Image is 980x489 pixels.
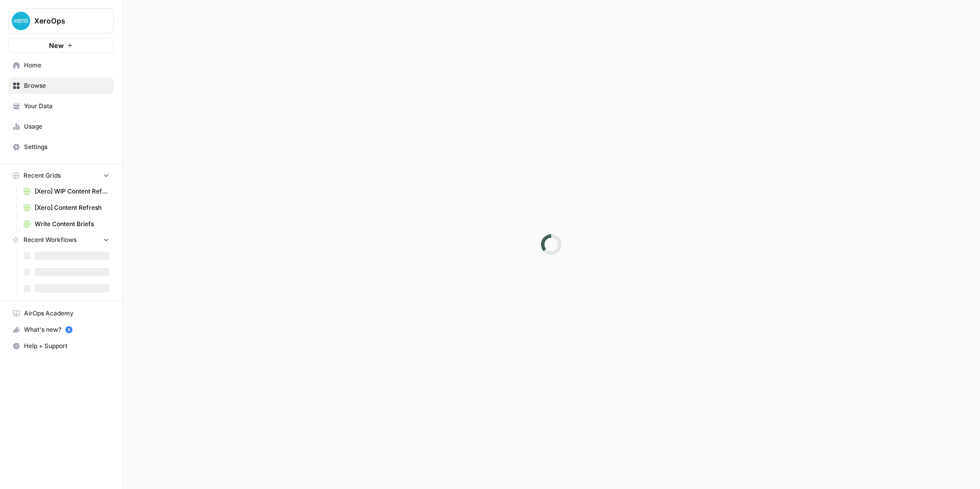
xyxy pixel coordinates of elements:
[8,305,114,322] a: AirOps Academy
[35,187,109,196] span: [Xero] WIP Content Refresh
[35,219,109,229] span: Write Content Briefs
[24,142,109,152] span: Settings
[24,61,109,70] span: Home
[8,322,114,338] button: What's new? 5
[19,183,114,200] a: [Xero] WIP Content Refresh
[8,8,114,34] button: Workspace: XeroOps
[24,341,109,351] span: Help + Support
[35,203,109,212] span: [Xero] Content Refresh
[23,171,61,180] span: Recent Grids
[9,322,113,337] div: What's new?
[8,338,114,354] button: Help + Support
[65,326,72,333] a: 5
[8,139,114,155] a: Settings
[19,200,114,216] a: [Xero] Content Refresh
[34,16,96,26] span: XeroOps
[24,102,109,111] span: Your Data
[8,168,114,183] button: Recent Grids
[49,40,64,51] span: New
[24,309,109,318] span: AirOps Academy
[8,98,114,114] a: Your Data
[24,122,109,131] span: Usage
[67,327,70,332] text: 5
[12,12,30,30] img: XeroOps Logo
[8,38,114,53] button: New
[8,78,114,94] a: Browse
[8,118,114,135] a: Usage
[19,216,114,232] a: Write Content Briefs
[8,57,114,74] a: Home
[23,235,77,244] span: Recent Workflows
[24,81,109,90] span: Browse
[8,232,114,248] button: Recent Workflows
